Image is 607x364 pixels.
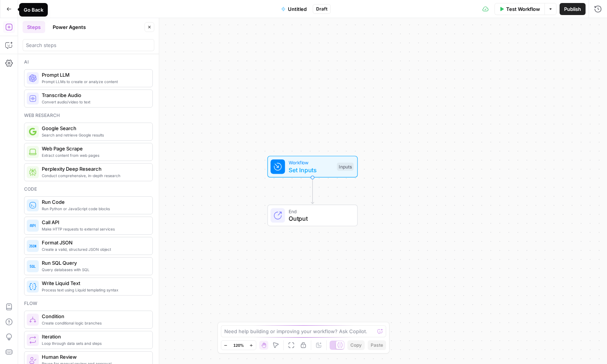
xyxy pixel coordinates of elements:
[42,79,146,85] span: Prompt LLMs to create or analyze content
[24,112,153,119] div: Web research
[42,287,146,293] span: Process text using Liquid templating syntax
[48,21,90,33] button: Power Agents
[316,6,327,12] span: Draft
[289,159,333,166] span: Workflow
[243,156,383,177] div: WorkflowSet InputsInputs
[42,124,146,132] span: Google Search
[368,340,386,350] button: Paste
[42,198,146,206] span: Run Code
[371,342,383,349] span: Paste
[506,5,540,13] span: Test Workflow
[560,3,586,15] button: Publish
[311,177,314,204] g: Edge from start to end
[243,205,383,226] div: EndOutput
[42,218,146,226] span: Call API
[42,312,146,320] span: Condition
[42,173,146,179] span: Conduct comprehensive, in-depth research
[350,342,362,349] span: Copy
[26,41,151,49] input: Search steps
[24,59,153,65] div: Ai
[42,340,146,346] span: Loop through data sets and steps
[564,5,581,13] span: Publish
[42,145,146,152] span: Web Page Scrape
[42,206,146,212] span: Run Python or JavaScript code blocks
[42,132,146,138] span: Search and retrieve Google results
[42,259,146,267] span: Run SQL Query
[277,3,311,15] button: Untitled
[24,6,43,14] div: Go Back
[42,246,146,252] span: Create a valid, structured JSON object
[24,300,153,307] div: Flow
[42,71,146,79] span: Prompt LLM
[289,208,350,215] span: End
[289,214,350,223] span: Output
[42,226,146,232] span: Make HTTP requests to external services
[347,340,365,350] button: Copy
[42,239,146,246] span: Format JSON
[289,165,333,174] span: Set Inputs
[233,342,244,348] span: 120%
[42,91,146,99] span: Transcribe Audio
[337,162,353,171] div: Inputs
[42,99,146,105] span: Convert audio/video to text
[494,3,545,15] button: Test Workflow
[42,165,146,173] span: Perplexity Deep Research
[42,333,146,340] span: Iteration
[42,279,146,287] span: Write Liquid Text
[42,152,146,158] span: Extract content from web pages
[288,5,307,13] span: Untitled
[42,353,146,361] span: Human Review
[24,186,153,193] div: Code
[42,267,146,273] span: Query databases with SQL
[23,21,45,33] button: Steps
[42,320,146,326] span: Create conditional logic branches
